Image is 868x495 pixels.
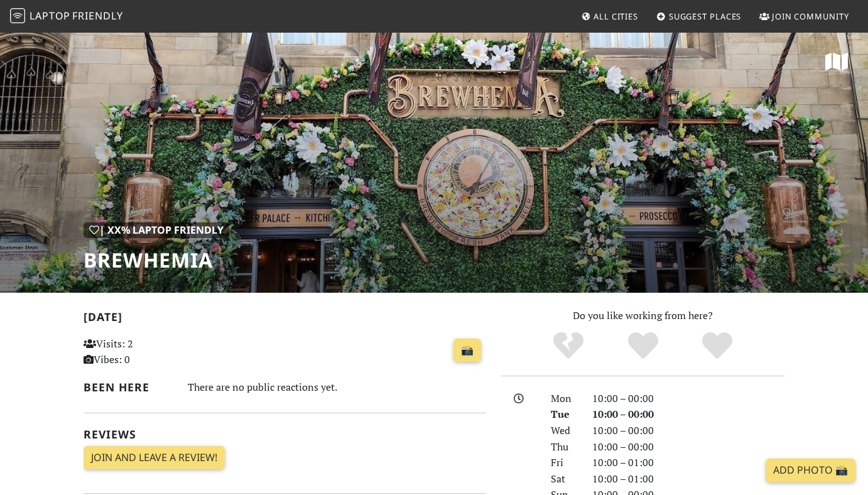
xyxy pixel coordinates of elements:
[585,471,792,487] div: 10:00 – 01:00
[84,222,229,239] div: | XX% Laptop Friendly
[453,339,481,362] a: 📸
[188,378,486,396] div: There are no public reactions yet.
[84,310,486,329] h2: [DATE]
[10,6,123,28] a: LaptopFriendly LaptopFriendly
[30,9,70,23] span: Laptop
[543,391,585,407] div: Mon
[501,308,784,324] p: Do you like working from here?
[531,330,605,362] div: No
[585,406,792,423] div: 10:00 – 00:00
[669,11,742,22] span: Suggest Places
[585,455,792,471] div: 10:00 – 01:00
[585,391,792,407] div: 10:00 – 00:00
[605,330,680,362] div: Yes
[754,5,854,28] a: Join Community
[84,248,229,272] h1: Brewhemia
[10,8,25,23] img: LaptopFriendly
[594,11,638,22] span: All Cities
[84,381,173,394] h2: Been here
[543,406,585,423] div: Tue
[772,11,849,22] span: Join Community
[543,471,585,487] div: Sat
[680,330,755,362] div: Definitely!
[585,423,792,439] div: 10:00 – 00:00
[576,5,643,28] a: All Cities
[84,428,486,441] h2: Reviews
[651,5,747,28] a: Suggest Places
[585,439,792,455] div: 10:00 – 00:00
[543,439,585,455] div: Thu
[84,336,208,368] p: Visits: 2 Vibes: 0
[543,423,585,439] div: Wed
[84,446,225,470] a: Join and leave a review!
[766,459,855,482] a: Add Photo 📸
[72,9,122,23] span: Friendly
[543,455,585,471] div: Fri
